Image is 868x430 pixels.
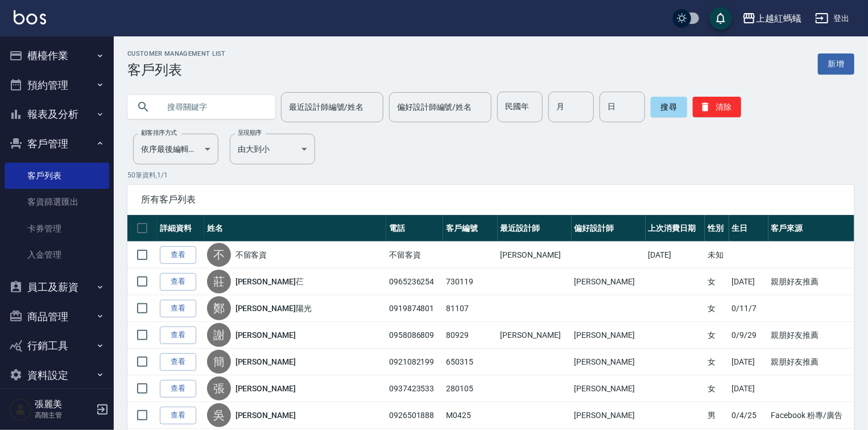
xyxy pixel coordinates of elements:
[207,323,231,347] div: 謝
[572,375,646,402] td: [PERSON_NAME]
[729,215,768,242] th: 生日
[443,322,498,349] td: 80929
[5,129,109,159] button: 客戶管理
[572,268,646,295] td: [PERSON_NAME]
[141,194,841,205] span: 所有客戶列表
[386,268,443,295] td: 0965236254
[705,349,729,375] td: 女
[498,322,572,349] td: [PERSON_NAME]
[443,402,498,429] td: M0425
[705,322,729,349] td: 女
[386,375,443,402] td: 0937423533
[768,322,854,349] td: 親朋好友推薦
[646,215,705,242] th: 上次消費日期
[386,322,443,349] td: 0958086809
[443,349,498,375] td: 650315
[5,163,109,189] a: 客戶列表
[5,100,109,129] button: 報表及分析
[756,11,801,26] div: 上越紅螞蟻
[235,383,296,394] a: [PERSON_NAME]
[572,215,646,242] th: 偏好設計師
[443,295,498,322] td: 81107
[160,273,196,291] a: 查看
[818,53,854,75] a: 新增
[235,303,312,314] a: [PERSON_NAME]陽光
[729,375,768,402] td: [DATE]
[133,134,218,164] div: 依序最後編輯時間
[729,295,768,322] td: 0/11/7
[127,62,226,78] h3: 客戶列表
[14,10,46,24] img: Logo
[160,246,196,264] a: 查看
[160,380,196,398] a: 查看
[160,353,196,371] a: 查看
[705,268,729,295] td: 女
[768,215,854,242] th: 客戶來源
[5,272,109,302] button: 員工及薪資
[238,129,262,137] label: 呈現順序
[738,7,806,30] button: 上越紅螞蟻
[572,349,646,375] td: [PERSON_NAME]
[235,356,296,367] a: [PERSON_NAME]
[160,326,196,344] a: 查看
[386,402,443,429] td: 0926501888
[498,242,572,268] td: [PERSON_NAME]
[386,295,443,322] td: 0919874801
[693,97,741,117] button: 清除
[729,402,768,429] td: 0/4/25
[386,349,443,375] td: 0921082199
[443,375,498,402] td: 280105
[204,215,386,242] th: 姓名
[729,349,768,375] td: [DATE]
[729,268,768,295] td: [DATE]
[5,242,109,268] a: 入金管理
[705,295,729,322] td: 女
[141,129,177,137] label: 顧客排序方式
[386,215,443,242] th: 電話
[5,302,109,332] button: 商品管理
[127,50,226,57] h2: Customer Management List
[498,215,572,242] th: 最近設計師
[235,276,304,287] a: [PERSON_NAME]芢
[811,8,854,29] button: 登出
[207,270,231,293] div: 莊
[35,410,93,420] p: 高階主管
[705,242,729,268] td: 未知
[572,402,646,429] td: [PERSON_NAME]
[443,215,498,242] th: 客戶編號
[207,296,231,320] div: 鄭
[5,361,109,390] button: 資料設定
[9,398,32,421] img: Person
[443,268,498,295] td: 730119
[5,71,109,100] button: 預約管理
[705,215,729,242] th: 性別
[235,410,296,421] a: [PERSON_NAME]
[207,350,231,374] div: 簡
[646,242,705,268] td: [DATE]
[768,349,854,375] td: 親朋好友推薦
[160,407,196,424] a: 查看
[5,331,109,361] button: 行銷工具
[386,242,443,268] td: 不留客資
[729,322,768,349] td: 0/9/29
[160,300,196,317] a: 查看
[5,41,109,71] button: 櫃檯作業
[705,402,729,429] td: 男
[572,322,646,349] td: [PERSON_NAME]
[705,375,729,402] td: 女
[235,249,267,261] a: 不留客資
[235,329,296,341] a: [PERSON_NAME]
[651,97,687,117] button: 搜尋
[709,7,732,30] button: save
[159,92,266,122] input: 搜尋關鍵字
[35,399,93,410] h5: 張麗美
[5,216,109,242] a: 卡券管理
[207,377,231,400] div: 張
[768,402,854,429] td: Facebook 粉專/廣告
[127,170,854,180] p: 50 筆資料, 1 / 1
[207,243,231,267] div: 不
[157,215,204,242] th: 詳細資料
[768,268,854,295] td: 親朋好友推薦
[207,403,231,427] div: 吳
[5,189,109,215] a: 客資篩選匯出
